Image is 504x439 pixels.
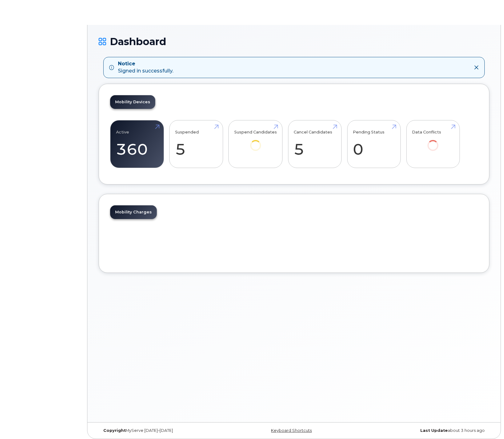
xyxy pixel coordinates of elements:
div: Signed in successfully. [118,60,173,75]
a: Active 360 [116,124,158,165]
a: Keyboard Shortcuts [271,428,312,433]
a: Mobility Devices [110,95,155,109]
a: Cancel Candidates 5 [294,124,336,165]
a: Pending Status 0 [353,124,395,165]
a: Mobility Charges [110,205,157,219]
a: Suspend Candidates [234,124,277,159]
strong: Notice [118,60,173,68]
div: about 3 hours ago [359,428,489,433]
h1: Dashboard [99,36,489,47]
strong: Copyright [103,428,126,433]
a: Suspended 5 [175,124,217,165]
a: Data Conflicts [412,124,454,159]
strong: Last Update [420,428,448,433]
div: MyServe [DATE]–[DATE] [99,428,229,433]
